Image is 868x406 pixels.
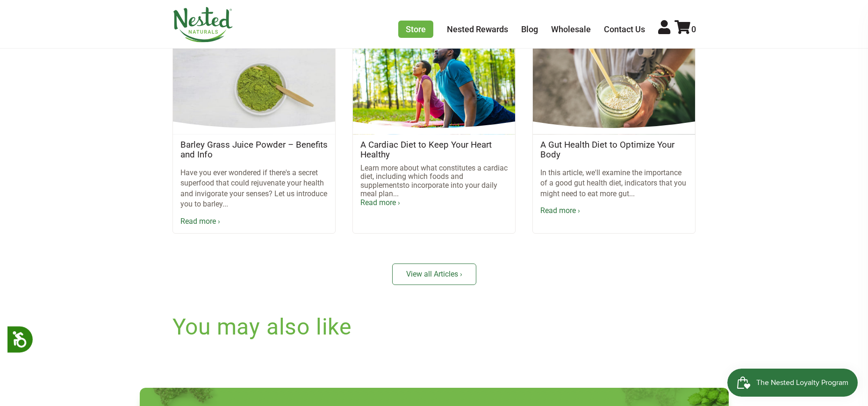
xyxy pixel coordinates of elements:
a: Read more › [180,217,220,226]
a: Barley Grass Juice Powder – Benefits and Info [180,140,328,160]
span: earn more about what constitutes a cardiac diet, including which foods and supplements [360,164,508,190]
img: A Cardiac Diet to Keep Your Heart Healthy [353,41,515,135]
span: L [360,164,365,172]
a: Wholesale [551,24,591,34]
span: 0 [691,24,696,34]
a: Blog [521,24,538,34]
iframe: Button to open loyalty program pop-up [727,369,859,397]
a: A Cardiac Diet to Keep Your Heart Healthy [360,140,492,160]
p: Have you ever wondered if there's a secret superfood that could rejuvenate your health and invigo... [180,168,328,210]
img: A Gut Health Diet to Optimize Your Body [533,41,695,135]
a: Nested Rewards [447,24,508,34]
img: Barley Grass Juice Powder – Benefits and Info [173,41,335,135]
span: In this article, we'll examine the importance of a good gut health diet, indicators that you migh... [540,168,686,198]
a: A Gut Health Diet to Optimize Your Body [540,140,674,160]
h2: You may also like [172,315,696,339]
a: Read more › [540,206,580,215]
a: View all Articles › [392,264,476,285]
a: Read more › [360,198,400,207]
img: Nested Naturals [172,7,233,43]
span: to incorporate into your daily meal plan... [360,181,497,198]
a: 0 [674,24,696,34]
a: Contact Us [604,24,645,34]
a: Store [398,21,433,38]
